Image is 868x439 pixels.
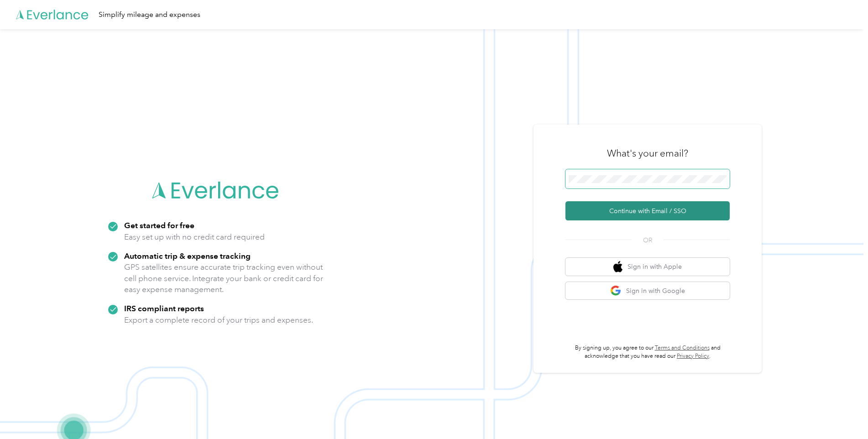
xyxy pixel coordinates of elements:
[565,258,730,276] button: apple logoSign in with Apple
[124,303,204,313] strong: IRS compliant reports
[565,282,730,300] button: google logoSign in with Google
[565,344,730,360] p: By signing up, you agree to our and acknowledge that you have read our .
[632,235,664,245] span: OR
[607,147,688,160] h3: What's your email?
[124,251,251,261] strong: Automatic trip & expense tracking
[610,285,622,297] img: google logo
[124,220,194,230] strong: Get started for free
[124,261,324,295] p: GPS satellites ensure accurate trip tracking even without cell phone service. Integrate your bank...
[613,261,622,272] img: apple logo
[677,353,709,360] a: Privacy Policy
[124,314,313,326] p: Export a complete record of your trips and expenses.
[99,9,200,21] div: Simplify mileage and expenses
[655,345,710,351] a: Terms and Conditions
[124,231,265,243] p: Easy set up with no credit card required
[565,201,730,220] button: Continue with Email / SSO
